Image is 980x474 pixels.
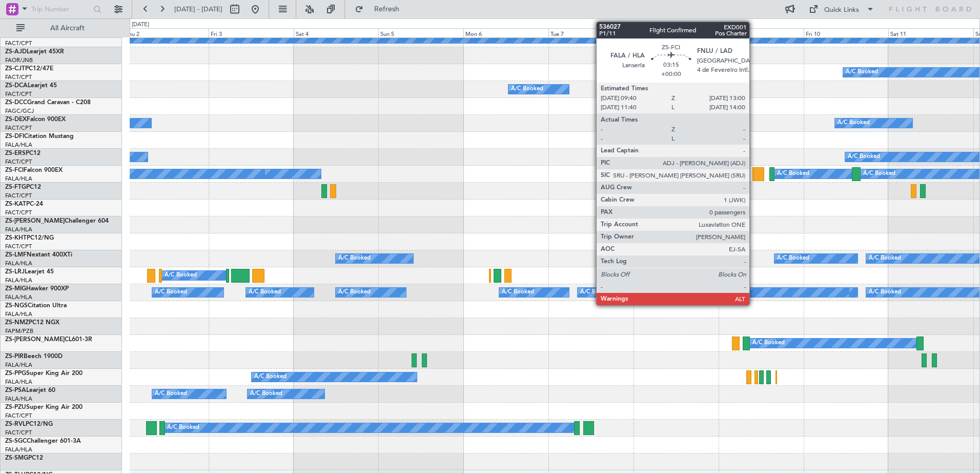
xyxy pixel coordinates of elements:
a: ZS-DCCGrand Caravan - C208 [5,100,91,106]
button: All Aircraft [11,20,111,36]
button: Quick Links [804,1,880,17]
span: ZS-CJT [5,66,25,72]
div: Sun 5 [378,28,463,37]
span: ZS-PZU [5,404,26,410]
div: Sat 11 [888,28,973,37]
span: ZS-RVL [5,421,26,427]
div: Fri 10 [804,28,889,37]
a: FACT/CPT [5,39,32,47]
a: ZS-KATPC-24 [5,201,43,207]
div: A/C Booked [250,386,282,402]
span: ZS-PPG [5,370,26,377]
a: ZS-KHTPC12/NG [5,235,54,241]
span: ZS-FTG [5,184,26,190]
div: A/C Booked [869,285,901,300]
div: A/C Booked [165,268,197,283]
a: FALA/HLA [5,378,32,386]
div: A/C Booked [838,115,870,131]
span: ZS-[PERSON_NAME] [5,218,65,224]
div: A/C Booked [338,251,371,266]
a: ZS-PZUSuper King Air 200 [5,404,83,410]
a: FACT/CPT [5,412,32,420]
span: ZS-LRJ [5,269,25,275]
span: ZS-[PERSON_NAME] [5,337,65,343]
div: A/C Booked [167,420,199,436]
a: ZS-FCIFalcon 900EX [5,167,63,173]
span: ZS-DCC [5,100,27,106]
a: FACT/CPT [5,192,32,200]
a: ZS-DFICitation Mustang [5,133,74,140]
span: ZS-DFI [5,133,24,140]
div: A/C Booked [658,285,690,300]
div: A/C Booked [869,251,901,266]
div: A/C Booked [752,335,785,351]
div: Fri 3 [209,28,294,37]
div: A/C Booked [338,285,371,300]
span: All Aircraft [27,25,108,32]
a: ZS-ERSPC12 [5,150,40,156]
div: A/C Booked [580,285,612,300]
span: ZS-DCA [5,83,28,89]
div: A/C Booked [502,285,534,300]
div: [DATE] [132,21,149,29]
a: ZS-MIGHawker 900XP [5,286,69,292]
a: FACT/CPT [5,73,32,81]
a: FAGC/GCJ [5,107,34,115]
a: FACT/CPT [5,124,32,132]
span: [DATE] - [DATE] [174,5,222,14]
a: ZS-SMGPC12 [5,455,43,461]
span: ZS-KAT [5,201,26,207]
a: ZS-PSALearjet 60 [5,387,55,393]
span: ZS-PIR [5,353,24,360]
span: ZS-NGS [5,303,28,309]
a: FALA/HLA [5,293,32,301]
a: ZS-PPGSuper King Air 200 [5,370,83,377]
a: FACT/CPT [5,429,32,437]
div: A/C Booked [846,65,878,80]
span: ZS-ERS [5,150,26,156]
a: FACT/CPT [5,209,32,216]
span: Refresh [365,6,409,13]
div: A/C Booked [155,386,187,402]
div: A/C Booked [863,166,895,182]
span: ZS-KHT [5,235,27,241]
div: Sat 4 [294,28,379,37]
a: FALA/HLA [5,175,32,183]
div: A/C Booked [848,149,880,165]
a: ZS-PIRBeech 1900D [5,353,63,360]
a: ZS-CJTPC12/47E [5,66,53,72]
a: ZS-[PERSON_NAME]CL601-3R [5,337,92,343]
a: ZS-LMFNextant 400XTi [5,252,72,258]
span: ZS-PSA [5,387,26,393]
div: A/C Booked [777,251,809,266]
button: Refresh [350,1,412,17]
a: ZS-AJDLearjet 45XR [5,49,64,55]
a: FALA/HLA [5,141,32,149]
span: ZS-DEX [5,116,27,123]
a: FACT/CPT [5,243,32,250]
div: A/C Booked [254,369,287,385]
span: ZS-AJD [5,49,27,55]
a: ZS-NGSCitation Ultra [5,303,67,309]
a: FACT/CPT [5,90,32,98]
a: FALA/HLA [5,395,32,403]
a: FALA/HLA [5,260,32,267]
div: Mon 6 [463,28,548,37]
span: ZS-FCI [5,167,24,173]
div: Quick Links [824,5,859,15]
a: ZS-DCALearjet 45 [5,83,57,89]
div: Tue 7 [548,28,634,37]
a: ZS-RVLPC12/NG [5,421,53,427]
a: ZS-LRJLearjet 45 [5,269,54,275]
span: ZS-NMZ [5,320,29,326]
span: ZS-SGC [5,438,27,444]
a: ZS-SGCChallenger 601-3A [5,438,81,444]
div: A/C Booked [249,285,281,300]
a: FALA/HLA [5,276,32,284]
a: ZS-[PERSON_NAME]Challenger 604 [5,218,109,224]
a: FALA/HLA [5,226,32,233]
a: FALA/HLA [5,446,32,453]
div: A/C Booked [777,166,809,182]
a: FAPM/PZB [5,327,33,335]
a: FAOR/JNB [5,56,33,64]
